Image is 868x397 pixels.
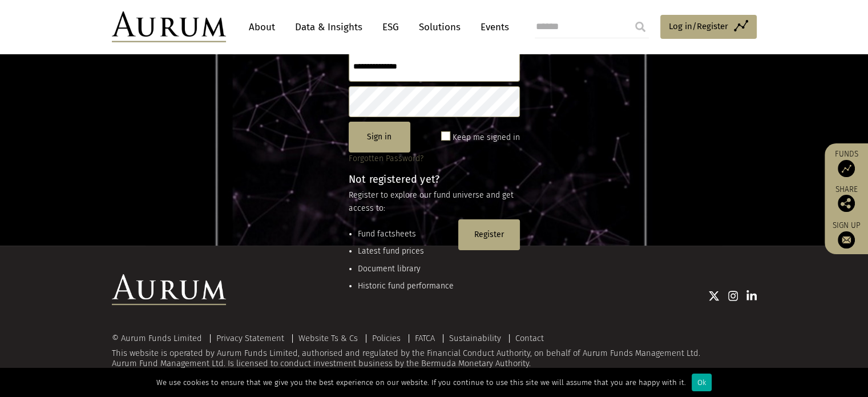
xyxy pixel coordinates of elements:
h4: Not registered yet? [349,174,520,185]
a: Events [475,17,509,38]
p: Register to explore our fund universe and get access to: [349,189,520,215]
a: Log in/Register [660,15,757,39]
a: Sign up [830,220,862,248]
span: Log in/Register [669,19,728,33]
a: Data & Insights [289,17,368,38]
button: Sign in [349,122,410,153]
div: Share [830,186,862,212]
a: Privacy Statement [216,333,284,343]
label: Keep me signed in [453,131,520,145]
img: Instagram icon [728,290,738,302]
div: Ok [692,374,712,391]
a: Contact [515,333,544,343]
img: Linkedin icon [746,290,757,302]
li: Document library [358,263,454,275]
a: Sustainability [449,333,501,343]
img: Share this post [838,195,855,212]
li: Fund factsheets [358,228,454,240]
img: Twitter icon [708,290,720,302]
img: Aurum [112,11,226,42]
a: About [243,17,281,38]
img: Sign up to our newsletter [838,231,855,248]
input: Submit [629,15,652,38]
a: Funds [830,149,862,177]
div: This website is operated by Aurum Funds Limited, authorised and regulated by the Financial Conduc... [112,334,757,368]
div: © Aurum Funds Limited [112,334,208,343]
button: Register [458,219,520,250]
a: FATCA [415,333,435,343]
img: Access Funds [838,160,855,177]
li: Latest fund prices [358,245,454,258]
img: Aurum Logo [112,274,226,305]
a: Policies [372,333,401,343]
a: Forgotten Password? [349,154,423,163]
a: Website Ts & Cs [298,333,358,343]
a: ESG [377,17,405,38]
a: Solutions [413,17,466,38]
